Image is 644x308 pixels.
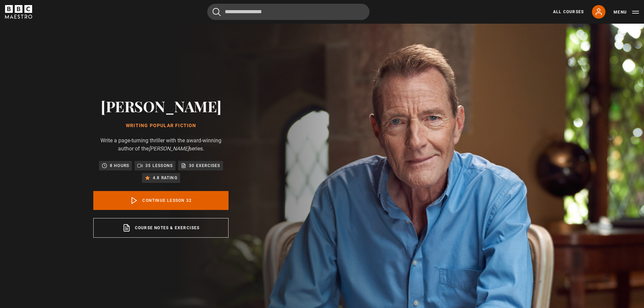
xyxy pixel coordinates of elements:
a: All Courses [553,9,584,15]
p: 8 hours [110,162,129,169]
h1: Writing Popular Fiction [93,123,229,128]
svg: BBC Maestro [5,5,32,19]
button: Submit the search query [213,8,221,16]
p: 4.8 rating [153,174,177,181]
p: 35 lessons [145,162,173,169]
i: [PERSON_NAME] [149,145,189,152]
button: Toggle navigation [614,9,639,16]
p: Write a page-turning thriller with the award-winning author of the series. [93,137,229,153]
a: Course notes & exercises [93,218,229,238]
input: Search [207,4,369,20]
a: Continue lesson 32 [93,191,229,210]
h2: [PERSON_NAME] [93,97,229,115]
p: 30 exercises [189,162,220,169]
